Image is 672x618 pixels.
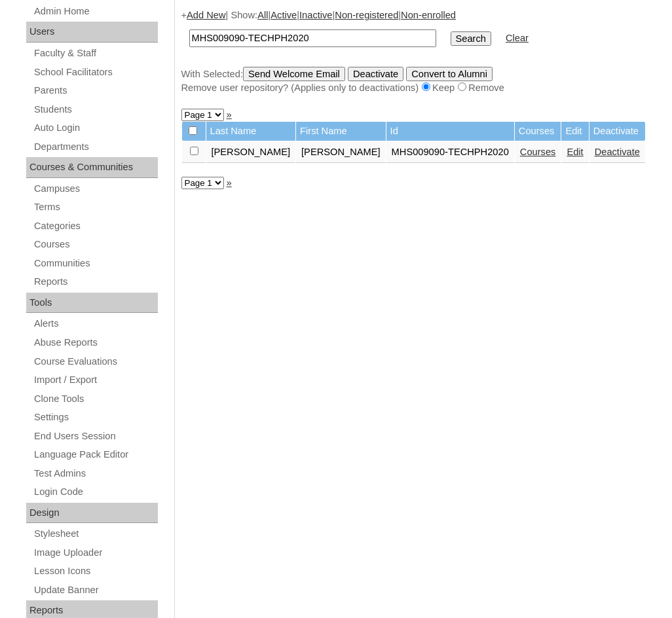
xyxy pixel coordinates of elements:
[33,316,158,332] a: Alerts
[33,274,158,290] a: Reports
[386,122,514,141] td: Id
[567,147,583,157] a: Edit
[271,10,297,20] a: Active
[33,120,158,136] a: Auto Login
[26,157,158,178] div: Courses & Communities
[401,10,456,20] a: Non-enrolled
[181,81,660,95] div: Remove user repository? (Applies only to deactivations) Keep Remove
[33,139,158,155] a: Departments
[33,236,158,253] a: Courses
[33,45,158,62] a: Faculty & Staff
[181,9,660,95] div: + | Show: | | | |
[33,428,158,445] a: End Users Session
[26,22,158,43] div: Users
[33,181,158,197] a: Campuses
[33,354,158,370] a: Course Evaluations
[187,10,225,20] a: Add New
[33,199,158,215] a: Terms
[33,582,158,598] a: Update Banner
[33,391,158,407] a: Clone Tools
[386,141,514,164] td: MHS009090-TECHPH2020
[189,29,436,47] input: Search
[33,64,158,81] a: School Facilitators
[33,101,158,118] a: Students
[33,218,158,234] a: Categories
[299,10,333,20] a: Inactive
[33,446,158,463] a: Language Pack Editor
[33,372,158,388] a: Import / Export
[335,10,398,20] a: Non-registered
[33,409,158,426] a: Settings
[296,141,386,164] td: [PERSON_NAME]
[206,122,296,141] td: Last Name
[181,67,660,95] div: With Selected:
[206,141,296,164] td: [PERSON_NAME]
[515,122,561,141] td: Courses
[520,147,556,157] a: Courses
[561,122,588,141] td: Edit
[296,122,386,141] td: First Name
[506,33,529,43] a: Clear
[406,67,493,81] input: Convert to Alumni
[33,465,158,482] a: Test Admins
[595,147,640,157] a: Deactivate
[348,67,403,81] input: Deactivate
[33,82,158,99] a: Parents
[26,503,158,524] div: Design
[33,3,158,20] a: Admin Home
[33,255,158,272] a: Communities
[227,177,232,188] a: »
[33,563,158,579] a: Lesson Icons
[451,31,491,46] input: Search
[589,122,645,141] td: Deactivate
[26,293,158,314] div: Tools
[33,484,158,500] a: Login Code
[33,545,158,561] a: Image Uploader
[33,526,158,542] a: Stylesheet
[243,67,345,81] input: Send Welcome Email
[257,10,268,20] a: All
[227,109,232,120] a: »
[33,335,158,351] a: Abuse Reports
